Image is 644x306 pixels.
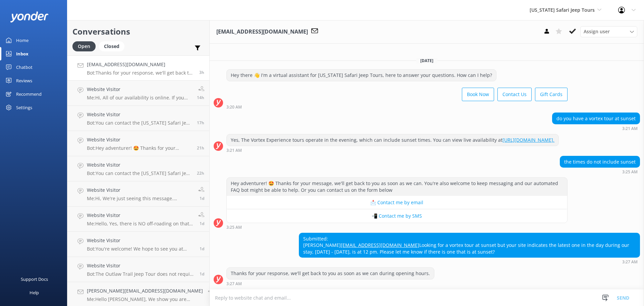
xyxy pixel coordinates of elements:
h4: Website Visitor [87,136,192,143]
div: Sep 01 2025 03:20am (UTC -07:00) America/Phoenix [226,104,568,109]
div: Settings [16,101,32,114]
div: Hey there 👋 I'm a virtual assistant for [US_STATE] Safari Jeep Tours, here to answer your questio... [227,70,496,81]
h4: [EMAIL_ADDRESS][DOMAIN_NAME] [87,61,194,68]
strong: 3:21 AM [226,148,242,152]
strong: 3:27 AM [226,282,242,286]
div: Recommend [16,87,42,101]
h4: Website Visitor [87,262,195,269]
button: Gift Cards [535,88,568,101]
div: Assign User [580,26,637,37]
span: Assign user [584,28,610,35]
div: Hey adventurer! 🤩 Thanks for your message, we'll get back to you as soon as we can. You're also w... [227,178,567,195]
h3: [EMAIL_ADDRESS][DOMAIN_NAME] [216,28,308,36]
button: Book Now [462,88,494,101]
div: Closed [99,41,124,51]
a: Website VisitorBot:The Outlaw Trail Jeep Tour does not require hiking. It is an off-road adventur... [67,257,209,282]
div: Help [30,286,39,299]
div: Sep 01 2025 03:25am (UTC -07:00) America/Phoenix [560,169,640,174]
div: Support Docs [21,272,48,286]
div: Sep 01 2025 03:21am (UTC -07:00) America/Phoenix [552,126,640,131]
a: Website VisitorBot:Hey adventurer! 🤩 Thanks for your message, we'll get back to you as soon as we... [67,131,209,156]
div: Sep 01 2025 03:21am (UTC -07:00) America/Phoenix [226,148,559,152]
a: Website VisitorMe:Hi, We're just seeing this message. Hopefully you called in or selected somethi... [67,181,209,207]
p: Bot: You're welcome! We hope to see you at [US_STATE] Safari Jeep Tours soon! [87,246,195,252]
p: Me: Hi, All of our availability is online. If you need any help, please give us a call directly a... [87,95,192,101]
div: Home [16,34,29,47]
a: Website VisitorBot:You can contact the [US_STATE] Safari Jeep Tours team at [PHONE_NUMBER] or ema... [67,106,209,131]
div: Chatbot [16,60,33,74]
span: Aug 31 2025 08:14am (UTC -07:00) America/Phoenix [197,170,204,176]
p: Bot: You can contact the [US_STATE] Safari Jeep Tours team at [PHONE_NUMBER] or email [EMAIL_ADDR... [87,120,192,126]
div: do you have a vortex tour at sunset [552,113,640,124]
div: Inbox [16,47,29,60]
h4: Website Visitor [87,186,193,194]
div: Sep 01 2025 03:27am (UTC -07:00) America/Phoenix [299,259,640,264]
span: Aug 31 2025 01:53pm (UTC -07:00) America/Phoenix [197,120,204,126]
h4: [PERSON_NAME][EMAIL_ADDRESS][DOMAIN_NAME] [87,287,203,295]
span: [US_STATE] Safari Jeep Tours [530,7,595,13]
a: Website VisitorMe:Hi, All of our availability is online. If you need any help, please give us a c... [67,81,209,106]
a: Website VisitorMe:Hello, Yes, there is NO off-roading on that tour only about 1 mile total walkin... [67,207,209,232]
h2: Conversations [72,25,204,38]
span: Aug 31 2025 09:28am (UTC -07:00) America/Phoenix [197,145,204,151]
p: Me: Hi, We're just seeing this message. Hopefully you called in or selected something from online... [87,195,193,202]
a: [EMAIL_ADDRESS][DOMAIN_NAME] [341,242,419,248]
span: Aug 30 2025 10:57am (UTC -07:00) America/Phoenix [200,271,204,277]
strong: 3:25 AM [226,225,242,229]
strong: 3:20 AM [226,105,242,109]
div: Thanks for your response, we'll get back to you as soon as we can during opening hours. [227,268,434,279]
div: Sep 01 2025 03:27am (UTC -07:00) America/Phoenix [226,281,434,286]
div: Open [72,41,96,51]
a: Open [72,42,99,50]
a: [URL][DOMAIN_NAME]. [502,137,554,143]
p: Bot: Hey adventurer! 🤩 Thanks for your message, we'll get back to you as soon as we can. You're a... [87,145,192,151]
strong: 3:21 AM [622,127,638,131]
span: Aug 30 2025 04:39pm (UTC -07:00) America/Phoenix [200,195,204,201]
h4: Website Visitor [87,86,192,93]
span: [DATE] [416,58,437,63]
span: Sep 01 2025 03:27am (UTC -07:00) America/Phoenix [199,70,204,75]
button: 📩 Contact me by email [227,196,567,209]
h4: Website Visitor [87,111,192,118]
strong: 3:25 AM [622,170,638,174]
p: Bot: Thanks for your response, we'll get back to you as soon as we can during opening hours. [87,70,194,76]
button: 📲 Contact me by SMS [227,209,567,223]
h4: Website Visitor [87,161,192,169]
div: Yes, The Vortex Experience tours operate in the evening, which can include sunset times. You can ... [227,134,558,146]
a: Closed [99,42,128,50]
span: Aug 31 2025 04:43pm (UTC -07:00) America/Phoenix [197,95,204,100]
a: Website VisitorBot:You can contact the [US_STATE] Safari Jeep Tours team at [PHONE_NUMBER] or ema... [67,156,209,181]
h4: Website Visitor [87,212,193,219]
p: Me: Hello, Yes, there is NO off-roading on that tour only about 1 mile total walking between the ... [87,221,193,227]
h4: Website Visitor [87,237,195,244]
a: Website VisitorBot:You're welcome! We hope to see you at [US_STATE] Safari Jeep Tours soon!1d [67,232,209,257]
p: Bot: The Outlaw Trail Jeep Tour does not require hiking. It is an off-road adventure suitable for... [87,271,195,277]
div: Submitted: [PERSON_NAME] Looking for a vortex tour at sunset but your site indicates the latest o... [299,233,640,258]
p: Me: Hello [PERSON_NAME], We show you are booked for the Diamondback Tour at 8:30 on 9/1 with a ch... [87,296,203,302]
span: Aug 30 2025 04:38pm (UTC -07:00) America/Phoenix [200,221,204,226]
span: Aug 30 2025 11:32am (UTC -07:00) America/Phoenix [200,246,204,252]
div: the times do not include sunset [560,156,640,168]
div: Reviews [16,74,32,87]
button: Contact Us [497,88,532,101]
strong: 3:27 AM [622,260,638,264]
p: Bot: You can contact the [US_STATE] Safari Jeep Tours team at [PHONE_NUMBER] or email [EMAIL_ADDR... [87,170,192,176]
a: [EMAIL_ADDRESS][DOMAIN_NAME]Bot:Thanks for your response, we'll get back to you as soon as we can... [67,55,209,81]
div: Sep 01 2025 03:25am (UTC -07:00) America/Phoenix [226,225,568,229]
img: yonder-white-logo.png [10,11,49,23]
